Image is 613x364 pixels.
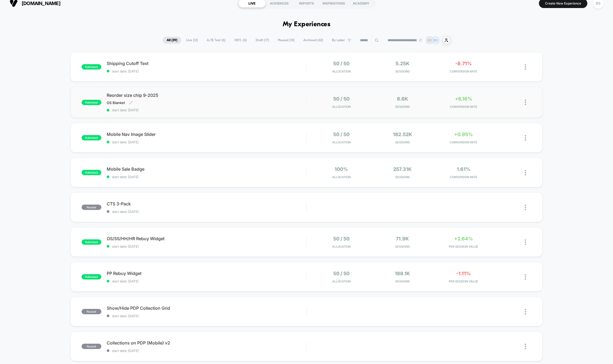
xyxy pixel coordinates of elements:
[525,170,526,175] img: close
[525,344,526,349] img: close
[274,37,298,44] span: Paused ( 10 )
[434,279,493,283] span: PER SESSION VALUE
[22,1,60,6] span: [DOMAIN_NAME]
[333,96,350,102] span: 50 / 50
[333,236,350,242] span: 50 / 50
[525,135,526,141] img: close
[525,239,526,245] img: close
[82,135,101,140] span: published
[107,279,306,283] span: start date: [DATE]
[333,271,350,276] span: 50 / 50
[107,166,306,172] span: Mobile Sale Badge
[434,105,493,109] span: CONVERSION RATE
[332,140,351,144] span: Allocation
[82,344,101,349] span: paused
[332,105,351,109] span: Allocation
[252,37,273,44] span: Draft ( 17 )
[525,205,526,210] img: close
[434,175,493,179] span: CONVERSION RATE
[82,239,101,245] span: published
[182,37,202,44] span: Live ( 12 )
[434,245,493,248] span: PER SESSION VALUE
[373,140,432,144] span: Sessions
[107,175,306,179] span: start date: [DATE]
[107,93,306,98] span: Reorder size chip 9-2025
[373,279,432,283] span: Sessions
[82,100,101,105] span: published
[525,99,526,105] img: close
[456,271,471,276] span: -1.11%
[428,38,432,42] p: BS
[457,166,470,172] span: 1.61%
[82,309,101,314] span: paused
[107,132,306,137] span: Mobile Nav Image Slider
[107,244,306,248] span: start date: [DATE]
[107,349,306,353] span: start date: [DATE]
[434,70,493,73] span: CONVERSION RATE
[397,96,408,102] span: 8.6k
[333,61,350,66] span: 50 / 50
[332,279,351,283] span: Allocation
[373,245,432,248] span: Sessions
[82,170,101,175] span: published
[107,305,306,311] span: Show/Hide PDP Collection Grid
[525,309,526,315] img: close
[373,70,432,73] span: Sessions
[373,175,432,179] span: Sessions
[333,132,350,137] span: 50 / 50
[230,37,251,44] span: 100% ( 6 )
[163,37,181,44] span: All ( 39 )
[107,61,306,66] span: Shipping Cutoff Text
[525,64,526,70] img: close
[107,314,306,318] span: start date: [DATE]
[332,70,351,73] span: Allocation
[434,140,493,144] span: CONVERSION RATE
[454,236,473,242] span: +2.64%
[396,61,409,66] span: 5.25k
[454,132,473,137] span: +0.95%
[419,39,422,42] img: end
[373,105,432,109] span: Sessions
[107,210,306,214] span: start date: [DATE]
[283,21,331,28] h1: My Experiences
[455,96,472,102] span: +6.16%
[335,166,348,172] span: 100%
[107,69,306,73] span: start date: [DATE]
[434,38,438,42] p: BS
[395,271,410,276] span: 188.1k
[107,140,306,144] span: start date: [DATE]
[332,38,345,42] span: By Label
[82,64,101,70] span: published
[299,37,327,44] span: Archived ( 42 )
[393,166,412,172] span: 257.31k
[332,245,351,248] span: Allocation
[107,108,306,112] span: start date: [DATE]
[203,37,229,44] span: A/B Test ( 6 )
[107,101,125,105] span: OS Blanket
[396,236,409,242] span: 71.9k
[393,132,412,137] span: 182.52k
[525,274,526,280] img: close
[82,274,101,279] span: published
[107,271,306,276] span: PP Rebuy Widget
[107,236,306,241] span: OS/SS/HH/HR Rebuy Widget
[107,340,306,346] span: Collections on PDP (Mobile) v2
[107,201,306,206] span: CTS 3-Pack
[332,175,351,179] span: Allocation
[455,61,472,66] span: -8.71%
[82,205,101,210] span: paused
